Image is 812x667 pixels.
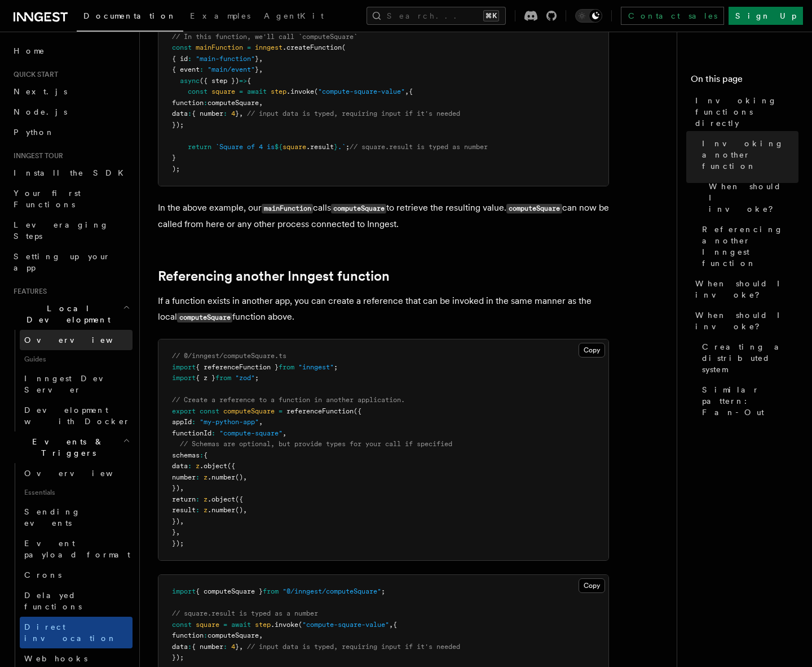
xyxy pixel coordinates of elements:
a: Referencing another Inngest function [698,219,798,273]
span: "compute-square" [219,429,283,437]
span: : [200,66,204,73]
span: { number [192,643,223,651]
span: = [279,407,283,415]
a: Documentation [77,3,183,32]
span: Examples [190,11,250,20]
span: "main/event" [208,66,255,73]
span: () [235,473,243,481]
span: ); [172,165,180,173]
span: Next.js [14,87,67,96]
h4: On this page [691,72,798,90]
code: computeSquare [506,204,562,213]
span: Features [9,287,47,296]
span: .number [208,473,235,481]
span: ; [381,587,385,595]
span: referenceFunction [286,407,354,415]
span: } [172,528,176,536]
p: If a function exists in another app, you can create a reference that can be invoked in the same m... [158,293,609,325]
span: { [247,77,251,85]
span: When should I invoke? [695,278,798,300]
span: .invoke [286,88,314,95]
span: Creating a distributed system [702,341,798,375]
span: "inngest" [298,363,334,371]
span: , [176,528,180,536]
button: Search...⌘K [367,7,506,25]
span: , [239,643,243,651]
span: , [243,473,247,481]
span: { computeSquare } [196,587,263,595]
span: { referenceFunction } [196,363,279,371]
code: mainFunction [262,204,313,213]
a: Direct invocation [20,617,133,648]
button: Toggle dark mode [575,9,602,23]
span: ; [255,374,259,382]
span: Your first Functions [14,189,81,209]
span: , [239,110,243,117]
span: z [204,473,208,481]
span: : [188,55,192,63]
span: data [172,462,188,470]
span: ; [346,143,350,151]
span: ({ [354,407,361,415]
span: : [188,462,192,470]
span: await [247,88,267,95]
span: { [393,621,397,629]
span: ( [298,621,302,629]
span: z [204,495,208,503]
a: Sign Up [729,7,803,25]
a: Node.js [9,102,133,122]
span: } [172,154,176,162]
span: square [211,88,235,95]
span: }); [172,653,184,661]
span: // square.result is typed as a number [172,609,318,617]
span: Python [14,128,55,137]
a: AgentKit [257,3,330,30]
span: } [255,55,259,63]
a: Invoking functions directly [691,90,798,133]
a: Creating a distributed system [698,337,798,380]
span: Event payload format [24,539,130,559]
span: , [259,631,263,639]
span: result [172,506,196,514]
span: Invoking another function [702,138,798,172]
a: Similar pattern: Fan-Out [698,380,798,422]
span: schemas [172,451,200,459]
span: ${ [275,143,283,151]
span: // Schemas are optional, but provide types for your call if specified [180,440,452,448]
span: "compute-square-value" [318,88,405,95]
span: ( [342,43,346,51]
span: , [259,418,263,426]
span: Leveraging Steps [14,220,109,241]
span: { [409,88,413,95]
span: step [255,621,271,629]
span: "compute-square-value" [302,621,389,629]
span: : [188,110,192,117]
span: } [235,643,239,651]
a: Overview [20,330,133,350]
span: "my-python-app" [200,418,259,426]
span: : [223,643,227,651]
span: , [180,517,184,525]
span: Quick start [9,70,58,79]
span: z [204,506,208,514]
span: Local Development [9,303,123,325]
span: } [334,143,338,151]
span: return [172,495,196,503]
span: Invoking functions directly [695,95,798,129]
a: Install the SDK [9,163,133,183]
span: Similar pattern: Fan-Out [702,384,798,418]
span: const [188,88,208,95]
span: , [259,55,263,63]
span: .` [338,143,346,151]
span: step [271,88,286,95]
span: () [235,506,243,514]
span: square [196,621,219,629]
span: Node.js [14,107,67,116]
a: Home [9,41,133,61]
a: Next.js [9,81,133,102]
span: => [239,77,247,85]
a: When should I invoke? [704,176,798,219]
span: "@/inngest/computeSquare" [283,587,381,595]
span: : [196,473,200,481]
span: : [196,506,200,514]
